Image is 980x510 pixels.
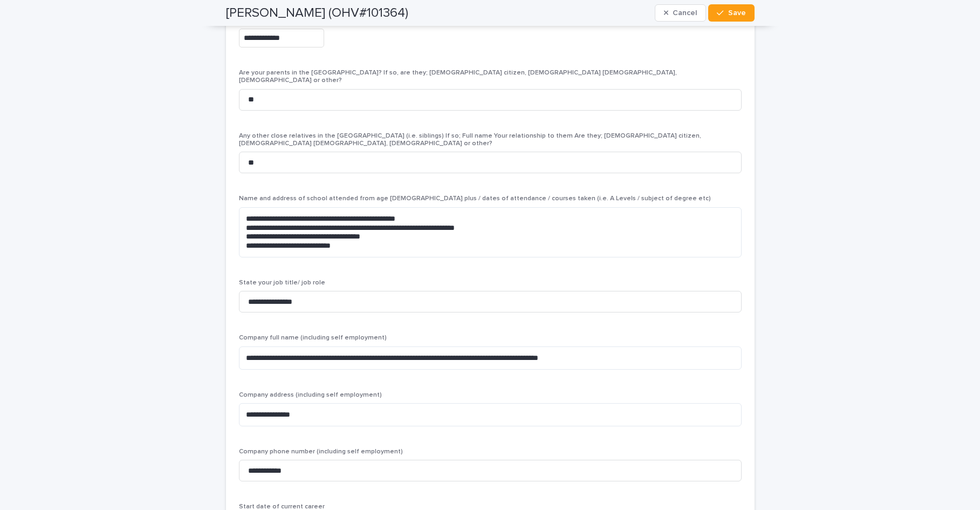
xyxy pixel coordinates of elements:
span: Start date of current career [239,504,325,510]
span: Are your parents in the [GEOGRAPHIC_DATA]? If so, are they; [DEMOGRAPHIC_DATA] citizen, [DEMOGRAP... [239,70,677,84]
span: Any other close relatives in the [GEOGRAPHIC_DATA] (i.e. siblings) If so; Full name Your relation... [239,133,701,147]
span: Company full name (including self employment) [239,335,387,341]
span: Name and address of school attended from age [DEMOGRAPHIC_DATA] plus / dates of attendance / cour... [239,195,711,202]
span: Company phone number (including self employment) [239,448,403,455]
span: State your job title/ job role [239,280,325,286]
span: Cancel [673,9,697,17]
span: Save [728,9,746,17]
button: Save [708,4,754,22]
h2: [PERSON_NAME] (OHV#101364) [226,5,408,21]
span: Company address (including self employment) [239,392,382,398]
button: Cancel [655,4,707,22]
